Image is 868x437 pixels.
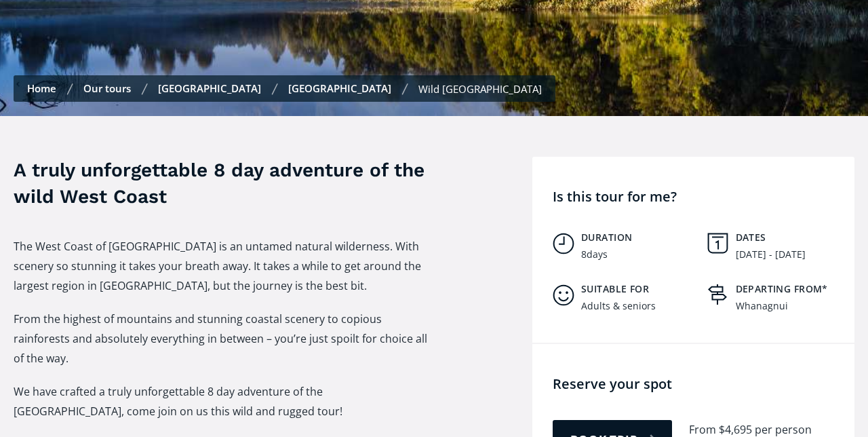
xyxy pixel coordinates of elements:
[83,81,131,95] a: Our tours
[27,81,56,95] a: Home
[14,382,434,421] p: We have crafted a truly unforgettable 8 day adventure of the [GEOGRAPHIC_DATA], come join on us t...
[736,283,848,295] h5: Departing from*
[736,249,806,261] div: [DATE] - [DATE]
[581,231,694,244] h5: Duration
[288,81,391,95] a: [GEOGRAPHIC_DATA]
[581,249,587,261] div: 8
[581,301,656,312] div: Adults & seniors
[581,283,694,295] h5: Suitable for
[736,301,788,312] div: Whanagnui
[14,309,434,368] p: From the highest of mountains and stunning coastal scenery to copious rainforests and absolutely ...
[14,237,434,296] p: The West Coast of [GEOGRAPHIC_DATA] is an untamed natural wilderness. With scenery so stunning it...
[553,375,848,393] h4: Reserve your spot
[418,82,542,96] div: Wild [GEOGRAPHIC_DATA]
[14,157,434,210] h3: A truly unforgettable 8 day adventure of the wild West Coast
[158,81,261,95] a: [GEOGRAPHIC_DATA]
[587,249,608,261] div: days
[14,75,555,102] nav: Breadcrumbs
[736,231,848,244] h5: Dates
[553,187,848,206] h4: Is this tour for me?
